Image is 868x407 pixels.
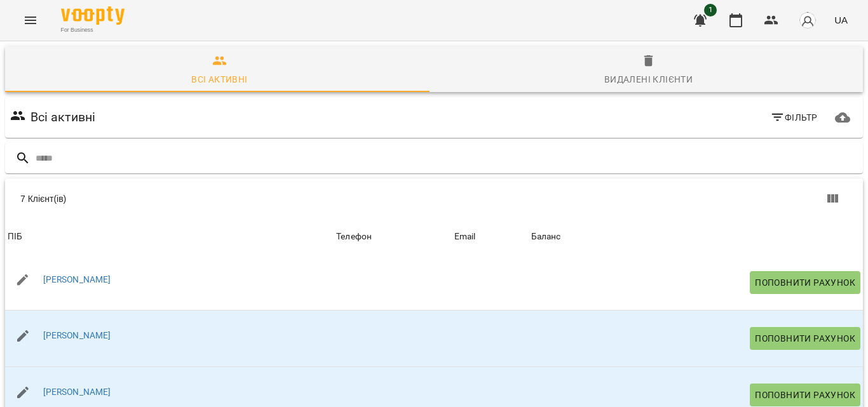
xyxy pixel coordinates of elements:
[704,4,717,17] span: 1
[765,106,823,129] button: Фільтр
[8,229,22,244] div: ПІБ
[454,229,476,244] div: Email
[755,387,855,403] span: Поповнити рахунок
[336,229,372,244] div: Телефон
[750,271,860,294] button: Поповнити рахунок
[604,72,693,87] div: Видалені клієнти
[43,387,111,397] a: [PERSON_NAME]
[61,26,125,34] span: For Business
[454,229,476,244] div: Sort
[336,229,449,244] span: Телефон
[531,229,561,244] div: Баланс
[531,229,561,244] div: Sort
[829,8,853,32] button: UA
[191,72,247,87] div: Всі активні
[531,229,860,244] span: Баланс
[454,229,526,244] span: Email
[770,110,818,125] span: Фільтр
[31,107,96,127] h6: Всі активні
[799,11,817,29] img: avatar_s.png
[755,331,855,346] span: Поповнити рахунок
[336,229,372,244] div: Sort
[834,13,848,27] span: UA
[750,327,860,350] button: Поповнити рахунок
[61,6,125,25] img: Voopty Logo
[750,384,860,406] button: Поповнити рахунок
[43,274,111,284] a: [PERSON_NAME]
[20,192,442,205] div: 7 Клієнт(ів)
[43,330,111,340] a: [PERSON_NAME]
[8,229,22,244] div: Sort
[755,275,855,290] span: Поповнити рахунок
[15,5,46,36] button: Menu
[817,183,848,214] button: Вигляд колонок
[5,178,863,219] div: Table Toolbar
[8,229,331,244] span: ПІБ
